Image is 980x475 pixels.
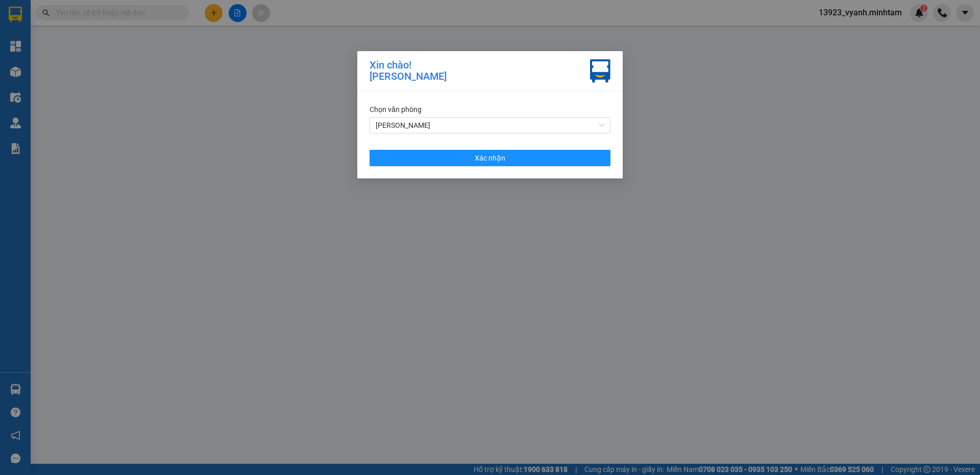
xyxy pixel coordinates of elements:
div: Xin chào! [PERSON_NAME] [370,59,447,83]
div: Chọn văn phòng [370,104,610,115]
button: Xác nhận [370,150,610,166]
span: Xác nhận [475,152,505,164]
img: vxr-icon [590,59,610,83]
span: Hồ Chí Minh [376,118,604,133]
